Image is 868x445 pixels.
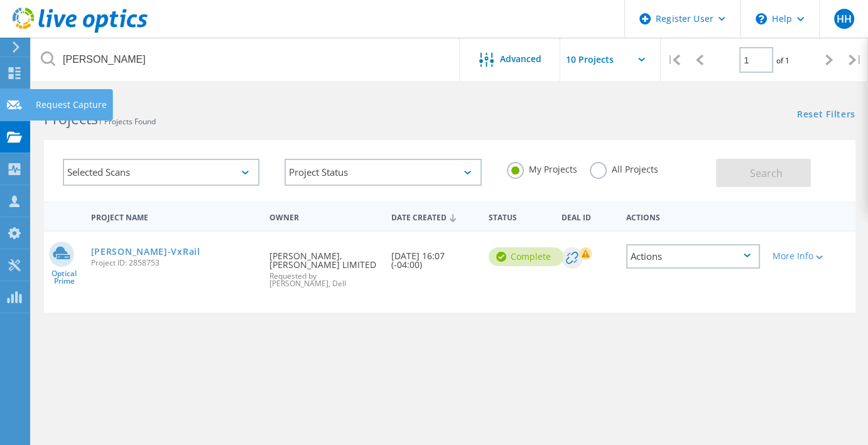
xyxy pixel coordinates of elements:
span: HH [836,14,851,24]
div: More Info [773,252,825,260]
svg: \n [756,13,767,24]
div: Project Status [285,159,481,186]
div: Complete [489,247,563,266]
button: Search [716,159,811,187]
div: Request Capture [36,100,107,109]
a: Reset Filters [797,110,855,121]
span: Search [749,166,782,180]
div: Project Name [85,205,263,228]
div: | [842,38,868,82]
span: Advanced [500,55,541,63]
span: Project ID: 2858753 [91,259,257,267]
div: Deal Id [555,205,620,228]
div: Selected Scans [63,159,259,186]
span: 1 Projects Found [98,116,156,127]
a: [PERSON_NAME]-VxRail [91,247,200,256]
span: Optical Prime [44,270,85,285]
span: Requested by [PERSON_NAME], Dell [269,272,379,287]
div: Actions [626,244,760,269]
div: Actions [620,205,766,228]
div: Owner [263,205,385,228]
label: My Projects [507,162,577,174]
div: Status [482,205,555,228]
div: | [661,38,686,82]
div: [DATE] 16:07 (-04:00) [385,232,482,282]
label: All Projects [590,162,658,174]
div: Date Created [385,205,482,228]
div: [PERSON_NAME], [PERSON_NAME] LIMITED [263,232,385,300]
span: of 1 [776,55,789,66]
input: Search projects by name, owner, ID, company, etc [31,38,460,82]
a: Live Optics Dashboard [13,26,148,35]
